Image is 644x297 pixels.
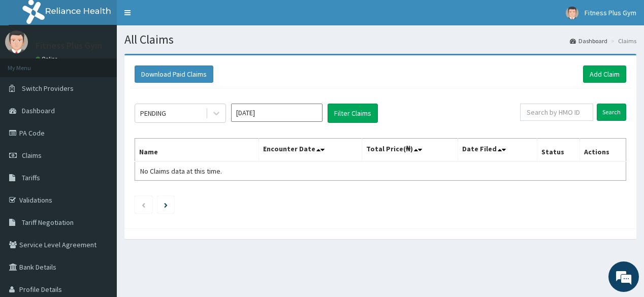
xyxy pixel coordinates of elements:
[22,218,74,227] span: Tariff Negotiation
[608,37,636,45] li: Claims
[22,151,42,160] span: Claims
[164,200,168,209] a: Next page
[124,33,636,46] h1: All Claims
[140,167,222,176] span: No Claims data at this time.
[22,173,40,182] span: Tariffs
[458,139,537,162] th: Date Filed
[362,139,458,162] th: Total Price(₦)
[537,139,579,162] th: Status
[140,108,166,118] div: PENDING
[22,84,74,93] span: Switch Providers
[583,65,626,83] a: Add Claim
[580,139,626,162] th: Actions
[570,37,607,45] a: Dashboard
[135,139,259,162] th: Name
[5,30,28,53] img: User Image
[597,104,626,121] input: Search
[520,104,593,121] input: Search by HMO ID
[22,106,55,115] span: Dashboard
[259,139,362,162] th: Encounter Date
[36,41,102,50] p: Fitness Plus Gym
[328,104,378,123] button: Filter Claims
[36,55,60,62] a: Online
[585,8,636,17] span: Fitness Plus Gym
[141,200,146,209] a: Previous page
[231,104,323,122] input: Select Month and Year
[135,65,213,83] button: Download Paid Claims
[566,7,578,19] img: User Image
